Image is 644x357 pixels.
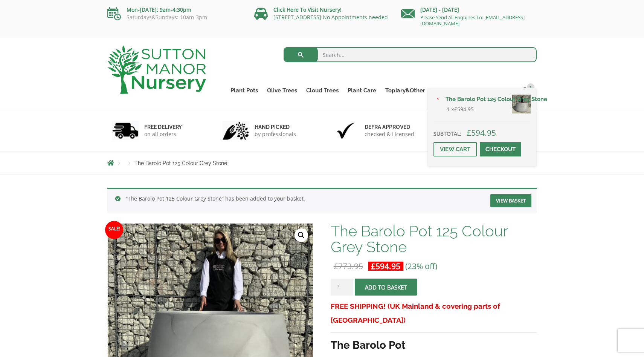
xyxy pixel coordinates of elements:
[334,261,338,271] span: £
[112,121,139,140] img: 1.jpg
[405,261,437,271] span: (23% off)
[331,279,353,296] input: Product quantity
[487,85,517,96] a: Contact
[401,5,537,14] p: [DATE] - [DATE]
[355,279,417,296] button: Add to basket
[255,130,296,138] p: by professionals
[381,85,430,96] a: Topiary&Other
[527,83,534,91] span: 1
[430,85,455,96] a: About
[255,124,296,130] h6: hand picked
[284,47,537,62] input: Search...
[144,124,182,130] h6: FREE DELIVERY
[262,85,302,96] a: Olive Trees
[433,142,477,156] a: View cart
[512,95,531,113] img: The Barolo Pot 125 Colour Grey Stone
[455,85,487,96] a: Delivery
[273,14,388,21] a: [STREET_ADDRESS] No Appointments needed
[333,121,359,140] img: 3.jpg
[441,93,531,105] a: The Barolo Pot 125 Colour Grey Stone
[343,85,381,96] a: Plant Care
[331,299,537,327] h3: FREE SHIPPING! (UK Mainland & covering parts of [GEOGRAPHIC_DATA])
[134,160,227,166] span: The Barolo Pot 125 Colour Grey Stone
[447,105,474,114] span: 1 ×
[107,188,537,213] div: “The Barolo Pot 125 Colour Grey Stone” has been added to your basket.
[517,85,537,96] a: 1
[302,85,343,96] a: Cloud Trees
[433,95,442,104] a: Remove The Barolo Pot 125 Colour Grey Stone from basket
[334,261,363,271] bdi: 773.95
[467,127,471,138] span: £
[107,160,537,166] nav: Breadcrumbs
[365,130,414,138] p: checked & Licensed
[480,142,521,156] a: Checkout
[226,85,262,96] a: Plant Pots
[371,261,375,271] span: £
[433,130,461,137] strong: Subtotal:
[107,45,206,94] img: logo
[105,221,123,239] span: Sale!
[331,339,406,351] strong: The Barolo Pot
[490,194,531,207] a: View basket
[331,223,537,255] h1: The Barolo Pot 125 Colour Grey Stone
[223,121,249,140] img: 2.jpg
[371,261,400,271] bdi: 594.95
[454,106,474,113] bdi: 594.95
[107,14,243,20] p: Saturdays&Sundays: 10am-3pm
[273,6,342,13] a: Click Here To Visit Nursery!
[467,127,496,138] bdi: 594.95
[295,228,308,242] a: View full-screen image gallery
[420,14,525,27] a: Please Send All Enquiries To: [EMAIL_ADDRESS][DOMAIN_NAME]
[144,130,182,138] p: on all orders
[454,106,457,113] span: £
[365,124,414,130] h6: Defra approved
[107,5,243,14] p: Mon-[DATE]: 9am-4:30pm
